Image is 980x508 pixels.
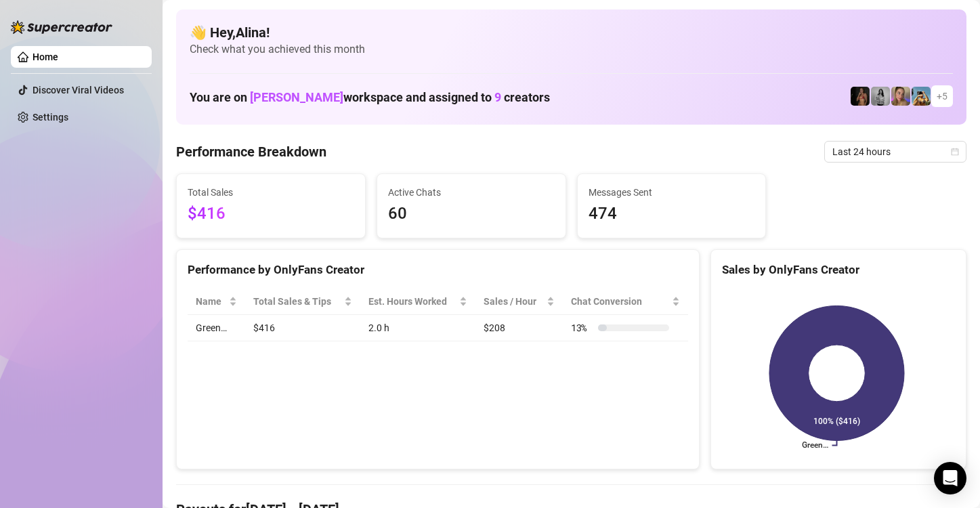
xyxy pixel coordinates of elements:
[196,294,226,309] span: Name
[484,294,544,309] span: Sales / Hour
[11,20,112,34] img: logo-BBDzfeDw.svg
[937,89,947,104] span: + 5
[368,294,456,309] div: Est. Hours Worked
[245,289,360,315] th: Total Sales & Tips
[934,462,966,494] div: Open Intercom Messenger
[188,315,245,341] td: Green…
[33,51,58,62] a: Home
[891,87,910,106] img: Cherry
[571,294,669,309] span: Chat Conversion
[190,90,550,105] h1: You are on workspace and assigned to creators
[912,87,931,106] img: Babydanix
[250,90,343,104] span: [PERSON_NAME]
[801,441,828,450] text: Green…
[589,201,755,227] span: 474
[190,23,953,42] h4: 👋 Hey, Alina !
[871,87,890,106] img: A
[475,289,563,315] th: Sales / Hour
[494,90,501,104] span: 9
[33,112,68,123] a: Settings
[188,185,354,200] span: Total Sales
[571,320,593,335] span: 13 %
[188,261,688,279] div: Performance by OnlyFans Creator
[563,289,688,315] th: Chat Conversion
[722,261,955,279] div: Sales by OnlyFans Creator
[188,289,245,315] th: Name
[190,42,953,57] span: Check what you achieved this month
[176,142,326,161] h4: Performance Breakdown
[951,148,959,156] span: calendar
[851,87,870,106] img: the_bohema
[832,142,958,162] span: Last 24 hours
[188,201,354,227] span: $416
[388,185,555,200] span: Active Chats
[253,294,341,309] span: Total Sales & Tips
[33,85,124,96] a: Discover Viral Videos
[589,185,755,200] span: Messages Sent
[360,315,475,341] td: 2.0 h
[245,315,360,341] td: $416
[475,315,563,341] td: $208
[388,201,555,227] span: 60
